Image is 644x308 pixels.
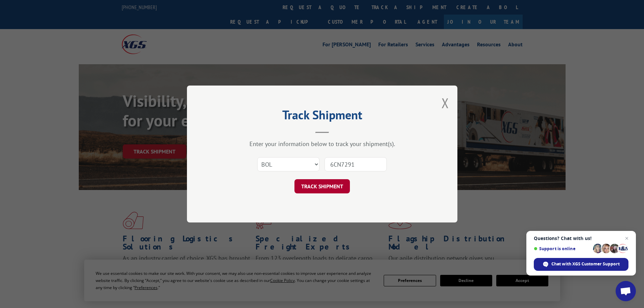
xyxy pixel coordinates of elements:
[623,234,631,242] span: Close chat
[294,179,350,193] button: TRACK SHIPMENT
[221,140,424,148] div: Enter your information below to track your shipment(s).
[221,110,424,123] h2: Track Shipment
[534,236,628,241] span: Questions? Chat with us!
[325,157,387,171] input: Number(s)
[534,258,628,271] div: Chat with XGS Customer Support
[534,246,591,251] span: Support is online
[551,261,620,267] span: Chat with XGS Customer Support
[616,281,636,301] div: Open chat
[442,94,449,112] button: Close modal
